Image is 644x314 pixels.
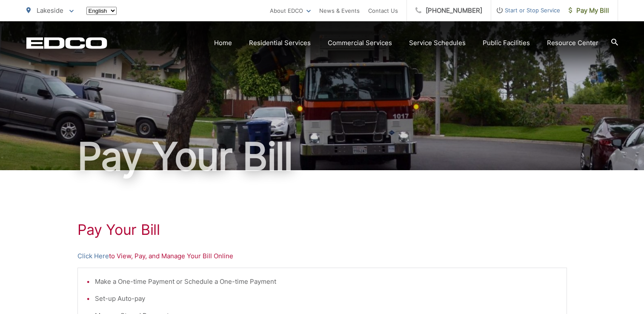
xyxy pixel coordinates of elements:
a: Residential Services [249,38,311,48]
a: Resource Center [547,38,598,48]
a: Public Facilities [483,38,530,48]
a: Service Schedules [409,38,466,48]
a: Contact Us [368,6,398,16]
a: EDCD logo. Return to the homepage. [26,37,107,49]
span: Pay My Bill [569,6,609,16]
a: Commercial Services [328,38,392,48]
h1: Pay Your Bill [77,221,567,238]
p: to View, Pay, and Manage Your Bill Online [77,251,567,261]
a: About EDCO [270,6,311,16]
h1: Pay Your Bill [26,135,618,178]
a: News & Events [319,6,360,16]
a: Click Here [77,251,109,261]
li: Set-up Auto-pay [95,294,558,304]
li: Make a One-time Payment or Schedule a One-time Payment [95,277,558,287]
select: Select a language [86,7,117,15]
a: Home [214,38,232,48]
span: Lakeside [37,6,63,14]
